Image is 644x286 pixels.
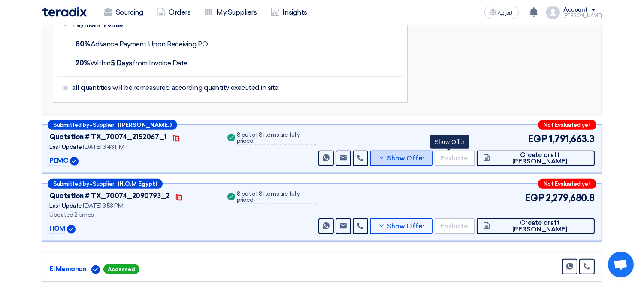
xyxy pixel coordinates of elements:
[492,220,588,233] span: Create draft [PERSON_NAME]
[53,181,89,187] span: Submitted by
[370,151,432,166] button: Show Offer
[83,143,124,151] span: [DATE] 3:43 PM
[67,225,76,234] img: Verified Account
[53,122,89,128] span: Submitted by
[76,40,209,48] span: Advance Payment Upon Receiving PO,
[563,6,588,14] div: Account
[549,132,595,146] span: 1,791,663.3
[118,181,157,187] b: (H.O.M Egypt)
[49,132,167,142] div: Quotation # TX_70074_2152067_1
[76,59,188,67] span: Within from Invoice Date.
[237,191,317,204] div: 8 out of 8 items are fully priced
[477,218,595,234] button: Create draft [PERSON_NAME]
[237,132,317,145] div: 8 out of 8 items are fully priced
[387,223,425,230] span: Show Offer
[83,202,123,209] span: [DATE] 3:53 PM
[435,218,475,234] button: Evaluate
[492,152,588,165] span: Create draft [PERSON_NAME]
[528,132,547,146] span: EGP
[49,191,169,201] div: Quotation # TX_70074_2090793_2
[76,40,91,48] strong: 80%
[49,143,82,151] span: Last Update
[48,120,177,130] div: –
[103,264,139,274] span: Accessed
[49,156,68,166] p: PEMC
[544,181,591,187] span: Not Evaluated yet
[49,264,86,274] p: El Mamonon
[76,59,90,67] strong: 20%
[49,224,65,234] p: HOM
[441,155,468,162] span: Evaluate
[264,3,314,22] a: Insights
[48,179,163,189] div: –
[387,155,425,162] span: Show Offer
[49,210,215,219] div: Updated 2 times
[477,151,595,166] button: Create draft [PERSON_NAME]
[111,59,133,67] u: 5 Days
[70,157,79,166] img: Verified Account
[72,83,278,92] span: all quantities will be remeasured according quantity executed in site
[91,265,100,274] img: Verified Account
[150,3,197,22] a: Orders
[42,7,87,17] img: Teradix logo
[197,3,263,22] a: My Suppliers
[441,223,468,230] span: Evaluate
[546,6,560,19] img: profile_test.png
[484,6,519,19] button: العربية
[49,202,82,209] span: Last Update
[525,191,544,205] span: EGP
[430,135,469,149] div: Show Offer
[97,3,150,22] a: Sourcing
[544,122,591,128] span: Not Evaluated yet
[563,13,602,18] div: [PERSON_NAME]
[93,181,114,187] span: Supplier
[370,218,432,234] button: Show Offer
[93,122,114,128] span: Supplier
[118,122,172,128] b: ([PERSON_NAME])
[435,151,475,166] button: Evaluate
[498,10,514,16] span: العربية
[608,252,634,277] div: Open chat
[546,191,595,205] span: 2,279,680.8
